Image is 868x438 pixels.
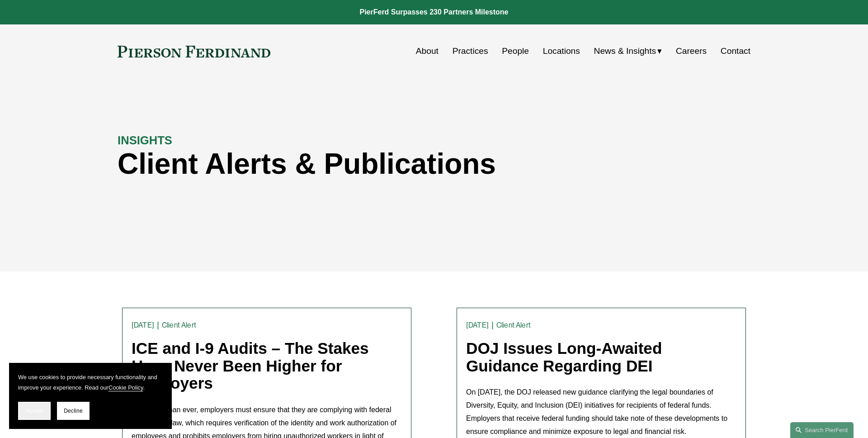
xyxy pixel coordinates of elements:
[453,43,488,60] a: Practices
[466,339,662,375] a: DOJ Issues Long-Awaited Guidance Regarding DEI
[132,339,369,392] a: ICE and I-9 Audits – The Stakes Have Never Been Higher for Employers
[118,134,172,147] strong: INSIGHTS
[496,321,531,329] a: Client Alert
[466,322,489,329] time: [DATE]
[118,148,592,181] h1: Client Alerts & Publications
[162,321,196,329] a: Client Alert
[594,43,662,60] a: folder dropdown
[26,408,43,414] span: Accept
[543,43,580,60] a: Locations
[18,372,163,393] p: We use cookies to provide necessary functionality and improve your experience. Read our .
[502,43,529,60] a: People
[9,363,172,429] section: Cookie banner
[57,402,90,420] button: Decline
[466,386,736,438] p: On [DATE], the DOJ released new guidance clarifying the legal boundaries of Diversity, Equity, an...
[18,402,51,420] button: Accept
[676,43,707,60] a: Careers
[594,43,656,59] span: News & Insights
[64,408,83,414] span: Decline
[108,384,143,391] a: Cookie Policy
[132,322,154,329] time: [DATE]
[416,43,439,60] a: About
[790,422,854,438] a: Search this site
[721,43,750,60] a: Contact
